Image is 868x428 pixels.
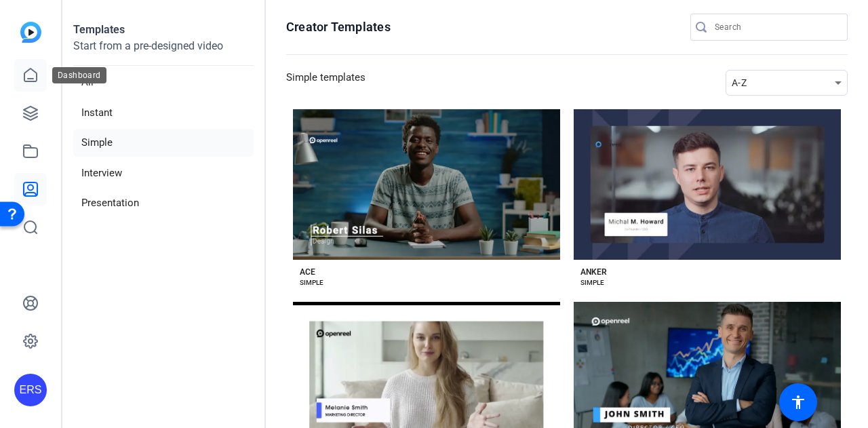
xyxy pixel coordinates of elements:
[790,394,806,410] mat-icon: accessibility
[580,277,604,288] div: SIMPLE
[580,267,607,277] div: ANKER
[73,159,254,187] li: Interview
[300,277,323,288] div: SIMPLE
[73,99,254,127] li: Instant
[73,23,125,36] strong: Templates
[286,19,391,35] h1: Creator Templates
[286,70,366,96] h3: Simple templates
[715,19,837,35] input: Search
[73,129,254,157] li: Simple
[20,22,41,43] img: blue-gradient.svg
[73,189,254,217] li: Presentation
[574,109,841,260] button: Template image
[52,67,106,83] div: Dashboard
[293,109,560,260] button: Template image
[14,374,47,406] div: ERS
[73,69,254,96] li: All
[732,77,747,88] span: A-Z
[73,38,254,66] p: Start from a pre-designed video
[300,267,315,277] div: ACE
